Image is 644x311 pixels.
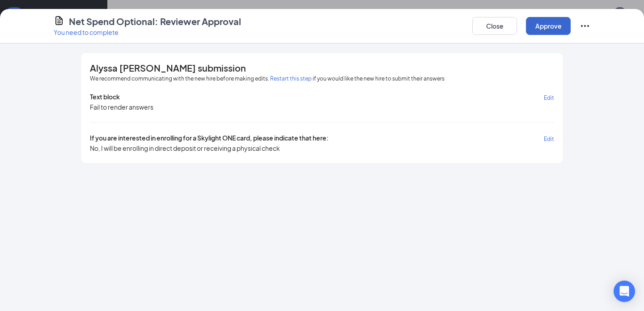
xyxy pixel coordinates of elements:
button: Close [472,17,517,35]
span: No, I will be enrolling in direct deposit or receiving a physical check [90,144,280,153]
div: Open Intercom Messenger [614,281,635,302]
span: If you are interested in enrolling for a Skylight ONE card, please indicate that here: [90,133,329,144]
svg: CustomFormIcon [54,15,64,26]
h4: Net Spend Optional: Reviewer Approval [69,15,241,28]
span: We recommend communicating with the new hire before making edits. if you would like the new hire ... [90,74,445,83]
button: Edit [544,92,554,102]
div: Fail to render answers [90,102,153,111]
button: Restart this step [270,74,312,83]
span: Alyssa [PERSON_NAME] submission [90,64,246,72]
button: Approve [526,17,571,35]
span: Edit [544,136,554,142]
button: Edit [544,133,554,144]
p: You need to complete [54,28,241,37]
span: Edit [544,94,554,101]
svg: Ellipses [580,21,590,31]
span: Text block [90,92,120,102]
